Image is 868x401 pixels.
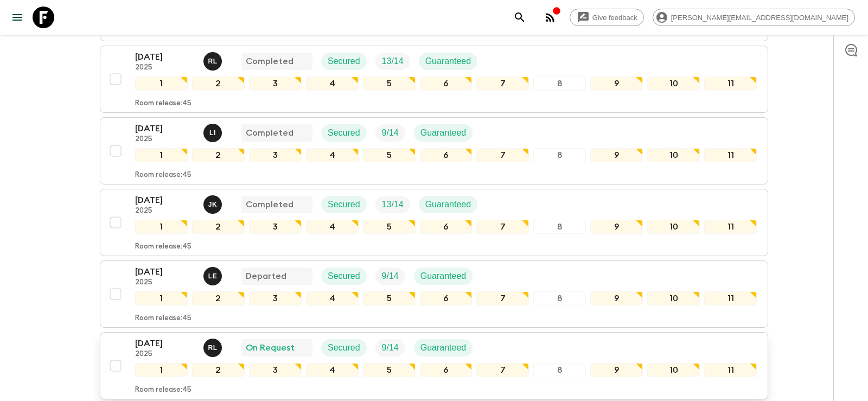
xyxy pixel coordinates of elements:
div: 10 [647,220,700,234]
div: Secured [321,268,367,285]
div: 4 [306,77,359,91]
p: Guaranteed [425,55,471,68]
div: 3 [249,291,302,305]
div: 3 [249,77,302,91]
div: 3 [249,220,302,234]
div: 6 [420,291,473,305]
div: 8 [533,148,586,162]
p: Completed [246,198,293,211]
p: Room release: 45 [135,99,192,108]
div: Trip Fill [375,268,405,285]
button: [DATE]2025Rabata Legend MpatamaliCompletedSecuredTrip FillGuaranteed1234567891011Room release:45 [100,46,768,113]
p: Guaranteed [420,126,467,139]
div: 1 [135,148,188,162]
div: 3 [249,148,302,162]
div: 9 [590,220,643,234]
p: [DATE] [135,122,195,135]
div: 4 [306,291,359,305]
div: 8 [533,220,586,234]
span: Jamie Keenan [203,199,224,207]
p: On Request [246,341,295,354]
div: Secured [321,196,367,213]
div: 8 [533,291,586,305]
div: 7 [476,220,529,234]
div: Secured [321,124,367,142]
div: 4 [306,148,359,162]
div: 11 [704,220,757,234]
div: 10 [647,148,700,162]
div: 4 [306,220,359,234]
div: Trip Fill [375,53,410,70]
p: 13 / 14 [382,55,404,68]
p: Guaranteed [420,270,467,283]
button: [DATE]2025Jamie KeenanCompletedSecuredTrip FillGuaranteed1234567891011Room release:45 [100,189,768,256]
span: Give feedback [586,14,643,22]
div: [PERSON_NAME][EMAIL_ADDRESS][DOMAIN_NAME] [653,9,855,26]
p: Completed [246,126,293,139]
span: Lee Irwins [203,127,224,136]
div: 11 [704,148,757,162]
p: 9 / 14 [382,270,399,283]
div: 11 [704,291,757,305]
span: [PERSON_NAME][EMAIL_ADDRESS][DOMAIN_NAME] [665,14,854,22]
div: 5 [363,148,416,162]
p: Secured [328,198,360,211]
p: [DATE] [135,194,195,207]
div: 9 [590,77,643,91]
div: 2 [192,363,245,377]
div: 4 [306,363,359,377]
div: 7 [476,77,529,91]
p: 2025 [135,135,195,144]
p: Room release: 45 [135,386,192,394]
p: [DATE] [135,50,195,63]
p: [DATE] [135,337,195,350]
div: 5 [363,291,416,305]
p: R L [208,343,217,352]
div: 9 [590,291,643,305]
p: Room release: 45 [135,314,192,323]
div: 5 [363,77,416,91]
div: Trip Fill [375,124,405,142]
div: 7 [476,363,529,377]
p: Guaranteed [420,341,467,354]
div: 2 [192,291,245,305]
p: [DATE] [135,265,195,278]
p: Departed [246,270,286,283]
div: 1 [135,291,188,305]
p: Completed [246,55,293,68]
button: search adventures [509,7,531,28]
span: Leslie Edgar [203,270,224,279]
p: Secured [328,270,360,283]
p: Secured [328,126,360,139]
p: 2025 [135,278,195,287]
p: Room release: 45 [135,243,192,251]
div: 9 [590,363,643,377]
p: Guaranteed [425,198,471,211]
div: 2 [192,220,245,234]
div: 1 [135,77,188,91]
div: 10 [647,291,700,305]
div: Secured [321,53,367,70]
p: Secured [328,55,360,68]
p: 2025 [135,207,195,215]
div: 11 [704,363,757,377]
div: 7 [476,291,529,305]
button: [DATE]2025Leslie EdgarDepartedSecuredTrip FillGuaranteed1234567891011Room release:45 [100,260,768,328]
a: Give feedback [570,9,644,26]
button: RL [203,339,224,357]
div: 8 [533,77,586,91]
p: 9 / 14 [382,341,399,354]
p: 9 / 14 [382,126,399,139]
div: 8 [533,363,586,377]
div: Trip Fill [375,339,405,357]
p: 2025 [135,350,195,359]
div: 6 [420,148,473,162]
div: 6 [420,363,473,377]
span: Rabata Legend Mpatamali [203,55,224,64]
div: 10 [647,77,700,91]
button: [DATE]2025Rabata Legend MpatamaliOn RequestSecuredTrip FillGuaranteed1234567891011Room release:45 [100,332,768,399]
span: Rabata Legend Mpatamali [203,342,224,351]
div: Secured [321,339,367,357]
div: 2 [192,77,245,91]
p: Room release: 45 [135,171,192,180]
